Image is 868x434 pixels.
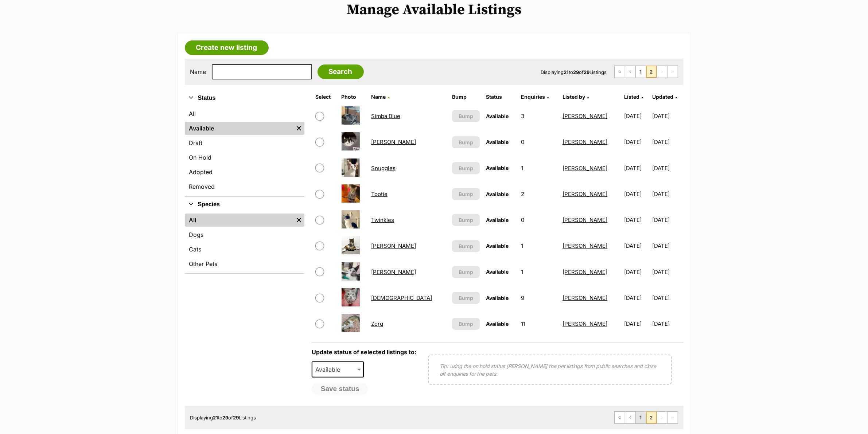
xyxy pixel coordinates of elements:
[371,242,416,249] a: [PERSON_NAME]
[185,257,304,270] a: Other Pets
[624,94,639,100] span: Listed
[518,311,559,336] td: 11
[614,66,678,78] nav: Pagination
[621,233,651,258] td: [DATE]
[223,415,229,421] strong: 29
[312,383,369,395] button: Save status
[293,214,304,227] a: Remove filter
[185,228,304,241] a: Dogs
[564,69,569,75] strong: 21
[518,285,559,310] td: 9
[624,94,643,100] a: Listed
[185,93,304,103] button: Status
[541,69,607,75] span: Displaying to of Listings
[573,69,579,75] strong: 29
[636,412,646,423] a: Page 1
[563,320,607,327] a: [PERSON_NAME]
[185,122,293,135] a: Available
[625,412,635,423] a: Previous page
[667,412,678,423] span: Last page
[452,188,479,200] button: Bump
[293,122,304,135] a: Remove filter
[486,113,509,119] span: Available
[185,151,304,164] a: On Hold
[646,412,657,423] span: Page 2
[185,212,304,273] div: Species
[563,138,607,145] a: [PERSON_NAME]
[518,259,559,285] td: 1
[185,136,304,149] a: Draft
[312,91,338,103] th: Select
[652,94,677,100] a: Updated
[452,240,479,252] button: Bump
[563,269,607,275] a: [PERSON_NAME]
[636,66,646,78] a: Page 1
[185,40,269,55] a: Create new listing
[486,295,509,301] span: Available
[614,411,678,424] nav: Pagination
[486,139,509,145] span: Available
[486,243,509,249] span: Available
[518,129,559,155] td: 0
[452,292,479,304] button: Bump
[185,180,304,193] a: Removed
[615,412,625,423] a: First page
[486,321,509,327] span: Available
[190,415,256,421] span: Displaying to of Listings
[459,190,473,198] span: Bump
[371,320,383,327] a: Zorg
[459,216,473,224] span: Bump
[486,191,509,197] span: Available
[652,233,682,258] td: [DATE]
[652,259,682,285] td: [DATE]
[185,200,304,209] button: Species
[621,103,651,129] td: [DATE]
[646,66,657,78] span: Page 2
[615,66,625,78] a: First page
[233,415,239,421] strong: 29
[440,362,660,378] p: Tip: using the on hold status [PERSON_NAME] the pet listings from public searches and close off e...
[652,207,682,232] td: [DATE]
[521,94,549,100] a: Enquiries
[185,107,304,120] a: All
[371,94,386,100] span: Name
[621,311,651,336] td: [DATE]
[518,207,559,232] td: 0
[459,138,473,146] span: Bump
[667,66,678,78] span: Last page
[318,64,364,79] input: Search
[652,181,682,207] td: [DATE]
[452,318,479,330] button: Bump
[625,66,635,78] a: Previous page
[518,233,559,258] td: 1
[185,165,304,179] a: Adopted
[652,103,682,129] td: [DATE]
[518,103,559,129] td: 3
[371,216,394,223] a: Twinkles
[486,217,509,223] span: Available
[452,266,479,278] button: Bump
[371,138,416,145] a: [PERSON_NAME]
[652,129,682,155] td: [DATE]
[621,181,651,207] td: [DATE]
[459,112,473,120] span: Bump
[563,165,607,172] a: [PERSON_NAME]
[657,66,667,78] span: Next page
[213,415,218,421] strong: 21
[185,243,304,256] a: Cats
[652,285,682,310] td: [DATE]
[452,110,479,122] button: Bump
[483,91,518,103] th: Status
[339,91,367,103] th: Photo
[621,129,651,155] td: [DATE]
[312,361,364,378] span: Available
[518,156,559,181] td: 1
[371,165,396,172] a: Snuggles
[371,269,416,275] a: [PERSON_NAME]
[563,94,585,100] span: Listed by
[312,348,416,356] label: Update status of selected listings to:
[584,69,590,75] strong: 29
[486,269,509,275] span: Available
[621,156,651,181] td: [DATE]
[621,259,651,285] td: [DATE]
